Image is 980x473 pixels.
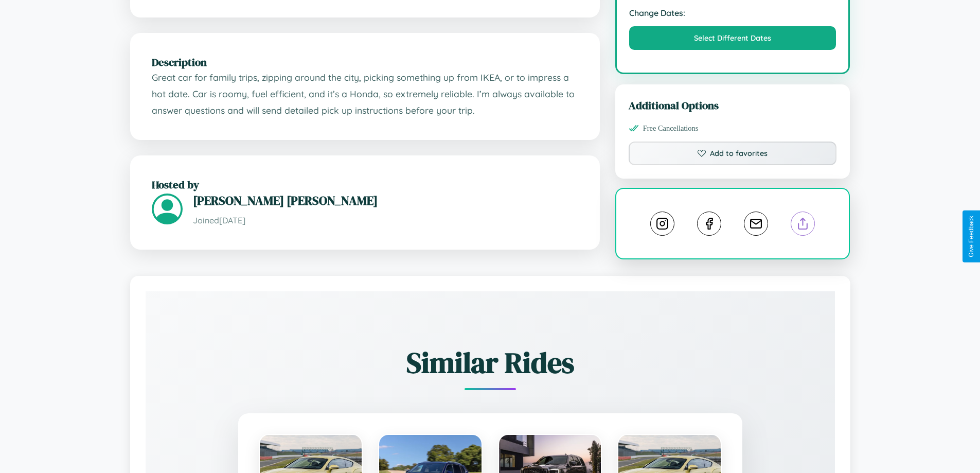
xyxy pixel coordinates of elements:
h2: Hosted by [152,177,578,192]
button: Add to favorites [629,142,837,165]
button: Select Different Dates [629,26,836,50]
div: Give Feedback [968,216,975,257]
strong: Change Dates: [629,8,836,18]
h3: Additional Options [629,98,837,113]
h2: Description [152,55,578,69]
h3: [PERSON_NAME] [PERSON_NAME] [193,192,578,209]
p: Great car for family trips, zipping around the city, picking something up from IKEA, or to impres... [152,69,578,118]
span: Free Cancellations [643,124,699,133]
h2: Similar Rides [182,343,799,382]
p: Joined [DATE] [193,213,578,228]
